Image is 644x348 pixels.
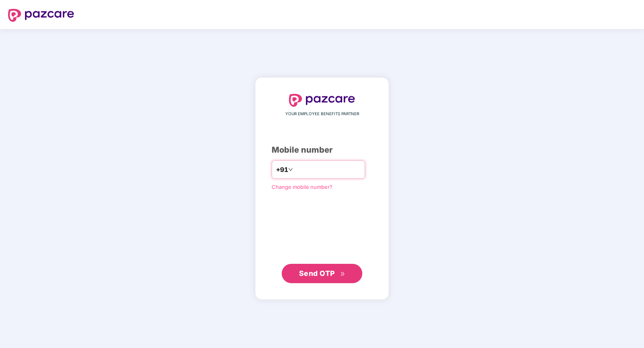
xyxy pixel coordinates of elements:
[299,269,335,278] span: Send OTP
[340,271,345,277] span: double-right
[282,264,362,283] button: Send OTPdouble-right
[272,144,372,156] div: Mobile number
[8,9,74,22] img: logo
[289,94,355,107] img: logo
[285,111,359,117] span: YOUR EMPLOYEE BENEFITS PARTNER
[276,165,288,175] span: +91
[272,184,332,190] a: Change mobile number?
[288,167,293,172] span: down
